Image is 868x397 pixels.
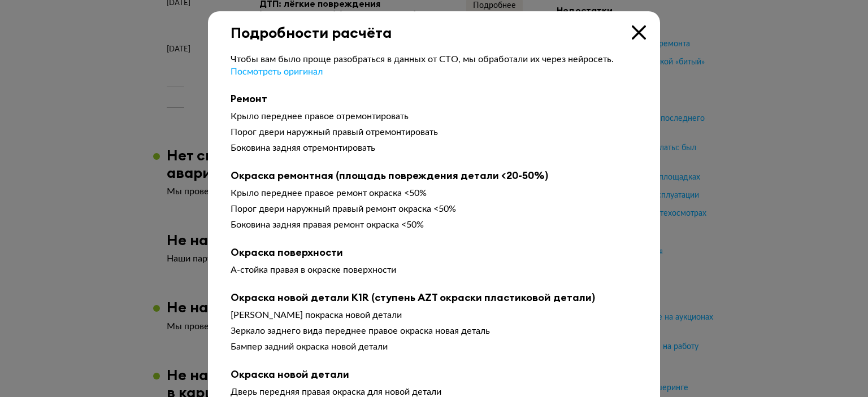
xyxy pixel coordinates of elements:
div: Боковина задняя отремонтировать [231,142,637,154]
div: Крыло переднее правое ремонт окраска <50% [231,187,637,199]
div: Порог двери наружный правый ремонт окраска <50% [231,203,637,215]
div: Зеркало заднего вида переднее правое окраска новая деталь [231,325,637,337]
div: А-стойка правая в окраске поверхности [231,264,637,276]
div: [PERSON_NAME] покраска новой детали [231,309,637,321]
div: Подробности расчёта [208,11,660,41]
b: Окраска новой детали [231,368,637,381]
b: Окраска ремонтная (площадь повреждения детали <20-50%) [231,169,637,182]
div: Боковина задняя правая ремонт окраска <50% [231,219,637,230]
b: Окраска поверхности [231,246,637,259]
div: Порог двери наружный правый отремонтировать [231,126,637,138]
div: Крыло переднее правое отремонтировать [231,111,637,122]
b: Окраска новой детали K1R (ступень AZT окраски пластиковой детали) [231,291,637,304]
b: Ремонт [231,93,637,105]
div: Бампер задний окраска новой детали [231,341,637,352]
span: Чтобы вам было проще разобраться в данных от СТО, мы обработали их через нейросеть. [231,55,614,64]
span: Посмотреть оригинал [231,67,323,76]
